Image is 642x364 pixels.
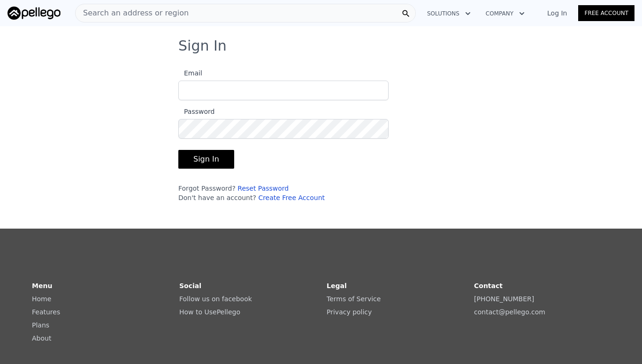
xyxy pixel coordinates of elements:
a: Log In [536,8,578,18]
span: Search an address or region [76,7,189,19]
a: Create Free Account [258,194,325,201]
img: Pellego [8,7,61,20]
button: Solutions [420,5,478,22]
strong: Social [179,282,201,290]
h3: Sign In [178,37,464,54]
button: Company [478,5,532,22]
span: Password [178,108,214,115]
strong: Legal [327,282,347,290]
a: About [32,334,51,342]
span: Email [178,69,202,77]
a: How to UsePellego [179,308,240,316]
input: Email [178,81,389,100]
strong: Contact [474,282,503,290]
a: Reset Password [237,185,289,192]
a: Home [32,295,51,303]
a: Terms of Service [327,295,381,303]
strong: Menu [32,282,52,290]
button: Sign In [178,150,234,169]
a: contact@pellego.com [474,308,545,316]
a: Features [32,308,60,316]
a: Plans [32,321,49,329]
input: Password [178,119,389,139]
a: Privacy policy [327,308,372,316]
div: Forgot Password? Don't have an account? [178,184,389,202]
a: Free Account [578,5,634,21]
a: [PHONE_NUMBER] [474,295,534,303]
a: Follow us on facebook [179,295,252,303]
